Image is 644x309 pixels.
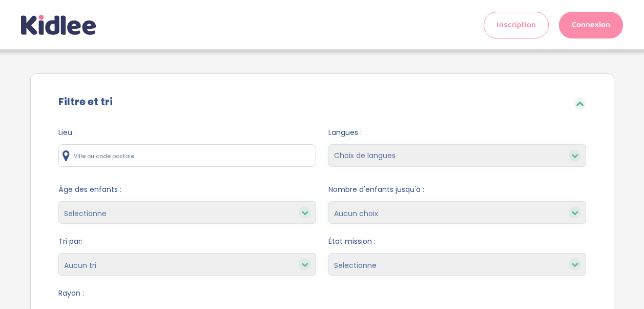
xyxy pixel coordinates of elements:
[58,184,316,195] span: Âge des enfants :
[559,12,623,38] a: Connexion
[328,127,586,138] span: Langues :
[58,144,316,167] input: Ville ou code postale
[328,184,586,195] span: Nombre d'enfants jusqu'à :
[58,94,113,109] label: Filtre et tri
[328,236,586,247] span: État mission :
[484,12,549,38] a: Inscription
[58,127,316,138] span: Lieu :
[58,236,316,247] span: Tri par:
[58,288,586,299] span: Rayon :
